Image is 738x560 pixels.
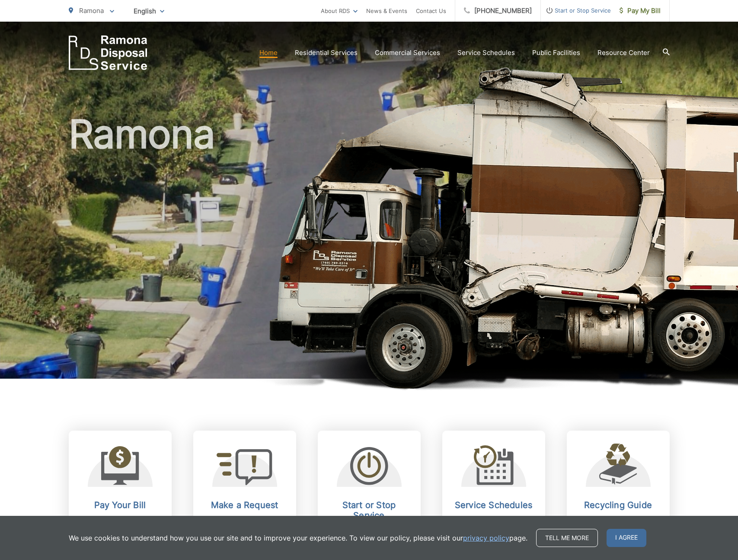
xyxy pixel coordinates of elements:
[295,48,358,58] a: Residential Services
[259,48,278,58] a: Home
[536,529,598,547] a: Tell me more
[457,48,515,58] a: Service Schedules
[69,533,527,543] p: We use cookies to understand how you use our site and to improve your experience. To view our pol...
[451,500,537,510] h2: Service Schedules
[77,500,163,510] h2: Pay Your Bill
[607,529,646,547] span: I agree
[202,500,288,510] h2: Make a Request
[620,6,661,16] span: Pay My Bill
[69,35,147,70] a: EDCD logo. Return to the homepage.
[127,3,171,19] span: English
[575,500,661,510] h2: Recycling Guide
[326,500,412,521] h2: Start or Stop Service
[321,6,358,16] a: About RDS
[597,48,650,58] a: Resource Center
[375,48,440,58] a: Commercial Services
[463,533,509,543] a: privacy policy
[69,113,670,386] h1: Ramona
[79,6,104,15] span: Ramona
[416,6,446,16] a: Contact Us
[366,6,407,16] a: News & Events
[532,48,580,58] a: Public Facilities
